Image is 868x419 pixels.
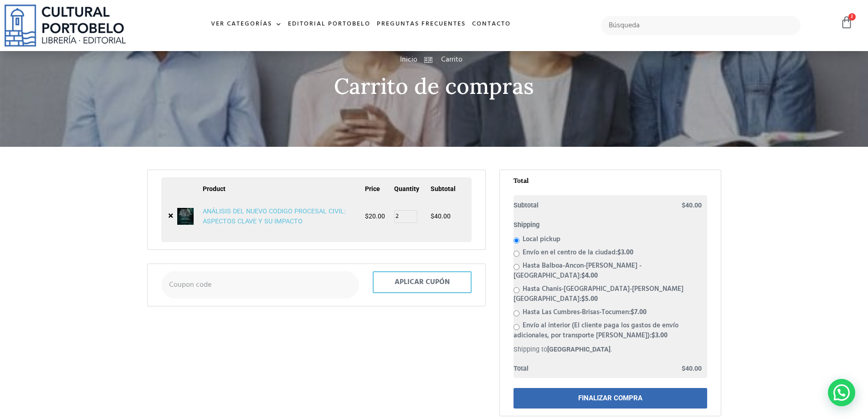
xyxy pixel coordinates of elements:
input: Coupon code [161,271,359,299]
bdi: 7.00 [631,307,647,318]
span: $ [365,212,369,220]
label: Hasta Las Cumbres-Brisas-Tocumen: [523,307,647,318]
strong: [GEOGRAPHIC_DATA] [547,346,611,353]
button: Aplicar cupón [373,271,472,293]
bdi: 3.00 [652,331,668,341]
p: Shipping to . [514,345,707,355]
span: $ [682,365,685,372]
h2: Carrito de compras [147,74,721,98]
bdi: 5.00 [581,294,598,305]
th: Product [203,184,365,197]
span: $ [581,270,585,281]
bdi: 40.00 [431,212,451,220]
label: Local pickup [523,234,560,245]
a: Contacto [469,15,514,34]
a: ANÁLISIS DEL NUEVO CODIGO PROCESAL CIVIL: ASPECTOS CLAVE Y SU IMPACTO [203,207,345,225]
input: Product quantity [394,210,417,223]
bdi: 4.00 [581,270,598,281]
span: $ [617,247,621,258]
span: Carrito [439,54,462,65]
span: 2 [848,13,856,21]
span: $ [652,331,655,341]
input: Búsqueda [601,16,801,35]
a: FINALIZAR COMPRA [514,388,707,409]
span: $ [631,307,634,318]
a: 2 [840,16,853,29]
span: $ [682,202,685,209]
a: Editorial Portobelo [285,15,374,34]
a: Preguntas frecuentes [374,15,469,34]
bdi: 20.00 [365,212,385,220]
a: Ver Categorías [208,15,285,34]
label: Hasta Balboa-Ancon-[PERSON_NAME] - [GEOGRAPHIC_DATA]: [514,260,642,281]
label: Envío en el centro de la ciudad: [523,247,633,258]
div: Contactar por WhatsApp [828,379,855,406]
a: Inicio [400,54,417,65]
h2: Total [514,177,707,188]
th: Quantity [394,184,431,197]
label: Hasta Chanis-[GEOGRAPHIC_DATA]-[PERSON_NAME][GEOGRAPHIC_DATA]: [514,284,683,305]
label: Envío al interior (El cliente paga los gastos de envío adicionales, por transporte [PERSON_NAME]): [514,321,678,341]
span: $ [581,294,585,305]
bdi: 3.00 [617,247,633,258]
span: $ [431,212,434,220]
th: Price [365,184,394,197]
th: Subtotal [431,184,465,197]
bdi: 40.00 [682,202,702,209]
a: Remove ANÁLISIS DEL NUEVO CODIGO PROCESAL CIVIL: ASPECTOS CLAVE Y SU IMPACTO from cart [168,211,173,221]
bdi: 40.00 [682,365,702,372]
